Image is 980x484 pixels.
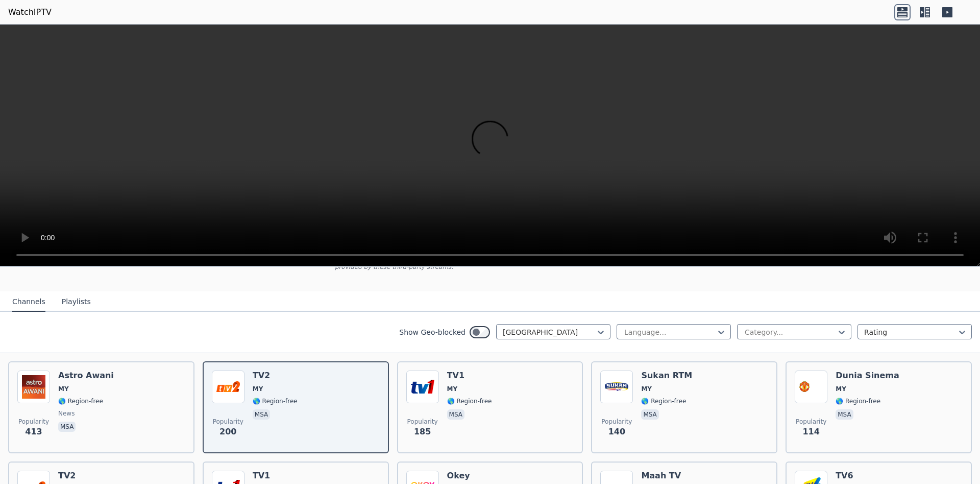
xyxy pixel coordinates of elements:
[641,471,686,481] h6: Maah TV
[253,397,298,405] span: 🌎 Region-free
[17,371,50,403] img: Astro Awani
[796,418,826,426] span: Popularity
[447,385,458,393] span: MY
[447,371,492,381] h6: TV1
[58,397,103,405] span: 🌎 Region-free
[641,371,692,381] h6: Sukan RTM
[12,292,45,312] button: Channels
[600,371,633,403] img: Sukan RTM
[407,418,438,426] span: Popularity
[836,385,846,393] span: MY
[641,385,652,393] span: MY
[641,397,686,405] span: 🌎 Region-free
[219,426,236,438] span: 200
[447,409,464,420] p: msa
[795,371,827,403] img: Dunia Sinema
[58,385,69,393] span: MY
[253,385,263,393] span: MY
[414,426,431,438] span: 185
[253,409,270,420] p: msa
[608,426,625,438] span: 140
[58,422,76,432] p: msa
[253,471,298,481] h6: TV1
[447,397,492,405] span: 🌎 Region-free
[836,409,853,420] p: msa
[213,418,243,426] span: Popularity
[62,292,91,312] button: Playlists
[212,371,244,403] img: TV2
[399,327,465,337] label: Show Geo-blocked
[836,371,899,381] h6: Dunia Sinema
[802,426,819,438] span: 114
[601,418,632,426] span: Popularity
[641,409,658,420] p: msa
[836,397,880,405] span: 🌎 Region-free
[18,418,49,426] span: Popularity
[253,371,298,381] h6: TV2
[447,471,492,481] h6: Okey
[836,471,880,481] h6: TV6
[406,371,439,403] img: TV1
[25,426,42,438] span: 413
[58,471,103,481] h6: TV2
[8,6,52,18] a: WatchIPTV
[58,371,114,381] h6: Astro Awani
[58,409,75,418] span: news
